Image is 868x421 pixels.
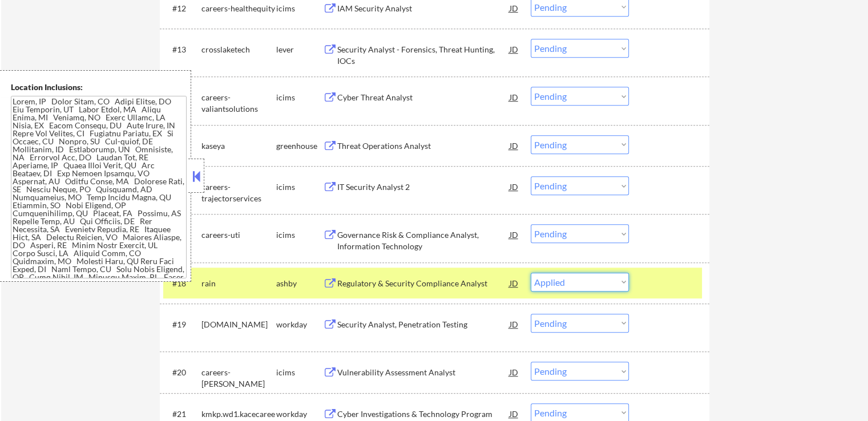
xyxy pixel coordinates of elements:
[201,44,276,55] div: crosslaketech
[172,367,192,378] div: #20
[201,140,276,152] div: kaseya
[508,176,520,197] div: JD
[276,92,323,103] div: icims
[276,44,323,55] div: lever
[337,278,510,289] div: Regulatory & Security Compliance Analyst
[276,181,323,193] div: icims
[11,82,187,93] div: Location Inclusions:
[201,229,276,241] div: careers-uti
[337,140,510,152] div: Threat Operations Analyst
[276,367,323,378] div: icims
[276,319,323,330] div: workday
[337,44,510,66] div: Security Analyst - Forensics, Threat Hunting, IOCs
[508,314,520,334] div: JD
[276,140,323,152] div: greenhouse
[201,367,276,389] div: careers-[PERSON_NAME]
[276,229,323,241] div: icims
[201,3,276,14] div: careers-healthequity
[172,408,192,420] div: #21
[172,278,192,289] div: #18
[337,181,510,193] div: IT Security Analyst 2
[337,367,510,378] div: Vulnerability Assessment Analyst
[508,273,520,293] div: JD
[276,408,323,420] div: workday
[337,319,510,330] div: Security Analyst, Penetration Testing
[508,39,520,59] div: JD
[508,362,520,382] div: JD
[337,92,510,103] div: Cyber Threat Analyst
[172,3,192,14] div: #12
[201,278,276,289] div: rain
[508,135,520,156] div: JD
[172,319,192,330] div: #19
[508,224,520,245] div: JD
[337,229,510,252] div: Governance Risk & Compliance Analyst, Information Technology
[201,92,276,114] div: careers-valiantsolutions
[172,44,192,55] div: #13
[201,319,276,330] div: [DOMAIN_NAME]
[276,3,323,14] div: icims
[508,87,520,107] div: JD
[276,278,323,289] div: ashby
[201,181,276,204] div: careers-trajectorservices
[337,3,510,14] div: IAM Security Analyst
